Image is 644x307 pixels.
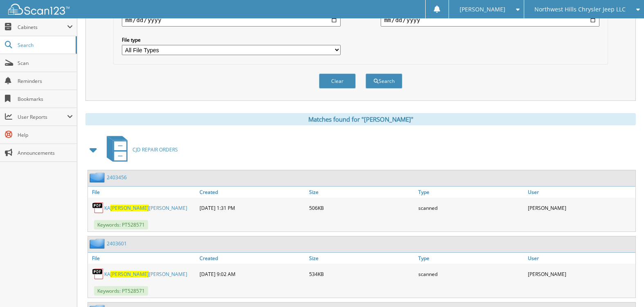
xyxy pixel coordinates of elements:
[197,253,307,264] a: Created
[307,200,417,216] div: 506KB
[526,187,635,198] a: User
[94,220,148,229] span: Keywords: PT528571
[381,13,599,27] input: end
[88,187,197,198] a: File
[18,24,67,31] span: Cabinets
[110,205,149,211] span: [PERSON_NAME]
[92,202,104,214] img: PDF.png
[416,266,526,282] div: scanned
[526,266,635,282] div: [PERSON_NAME]
[307,187,417,198] a: Size
[110,271,149,278] span: [PERSON_NAME]
[534,7,626,12] span: Northwest Hills Chrysler Jeep LLC
[107,174,127,181] a: 2403456
[526,253,635,264] a: User
[416,187,526,198] a: Type
[307,253,417,264] a: Size
[18,113,67,120] span: User Reports
[102,133,178,166] a: CJD REPAIR ORDERS
[197,200,307,216] div: [DATE] 1:31 PM
[18,131,73,138] span: Help
[122,13,340,27] input: start
[85,113,636,125] div: Matches found for "[PERSON_NAME]"
[197,187,307,198] a: Created
[603,268,644,307] iframe: Chat Widget
[94,286,148,296] span: Keywords: PT528571
[18,96,73,102] span: Bookmarks
[104,205,187,211] a: KA[PERSON_NAME][PERSON_NAME]
[122,36,340,43] label: File type
[416,200,526,216] div: scanned
[18,78,73,85] span: Reminders
[88,253,197,264] a: File
[366,73,402,89] button: Search
[18,60,73,67] span: Scan
[107,240,127,247] a: 2403601
[90,238,107,249] img: folder2.png
[132,146,178,153] span: CJD REPAIR ORDERS
[104,271,187,278] a: KA[PERSON_NAME][PERSON_NAME]
[460,7,505,12] span: [PERSON_NAME]
[197,266,307,282] div: [DATE] 9:02 AM
[18,149,73,156] span: Announcements
[90,172,107,182] img: folder2.png
[307,266,417,282] div: 534KB
[18,42,72,49] span: Search
[416,253,526,264] a: Type
[319,73,356,89] button: Clear
[8,4,70,15] img: scan123-logo-white.svg
[526,200,635,216] div: [PERSON_NAME]
[92,268,104,280] img: PDF.png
